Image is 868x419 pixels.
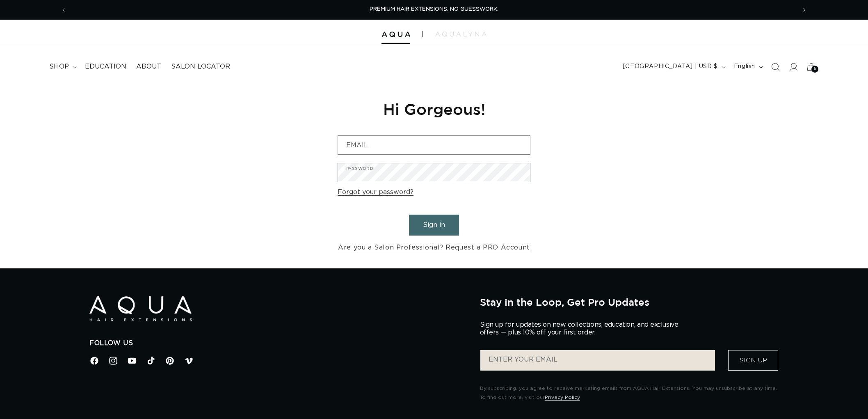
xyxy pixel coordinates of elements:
[338,242,530,254] a: Are you a Salon Professional? Request a PRO Account
[618,59,729,75] button: [GEOGRAPHIC_DATA] | USD $
[80,57,131,76] a: Education
[814,66,816,73] span: 5
[381,32,410,37] img: Aqua Hair Extensions
[49,62,69,71] span: shop
[370,7,498,12] span: PREMIUM HAIR EXTENSIONS. NO GUESSWORK.
[166,57,235,76] a: Salon Locator
[171,62,230,71] span: Salon Locator
[89,296,192,321] img: Aqua Hair Extensions
[480,321,685,337] p: Sign up for updates on new collections, education, and exclusive offers — plus 10% off your first...
[795,2,813,18] button: Next announcement
[435,32,487,37] img: aqualyna.com
[131,57,166,76] a: About
[338,99,530,119] h1: Hi Gorgeous!
[55,2,73,18] button: Previous announcement
[480,296,779,308] h2: Stay in the Loop, Get Pro Updates
[136,62,161,71] span: About
[409,215,459,236] button: Sign in
[734,62,755,71] span: English
[338,136,530,154] input: Email
[728,350,778,371] button: Sign Up
[338,186,413,198] a: Forgot your password?
[729,59,766,75] button: English
[766,58,784,76] summary: Search
[89,339,468,348] h2: Follow Us
[623,62,718,71] span: [GEOGRAPHIC_DATA] | USD $
[44,57,80,76] summary: shop
[480,384,779,402] p: By subscribing, you agree to receive marketing emails from AQUA Hair Extensions. You may unsubscr...
[480,350,715,371] input: ENTER YOUR EMAIL
[85,62,126,71] span: Education
[545,395,580,400] a: Privacy Policy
